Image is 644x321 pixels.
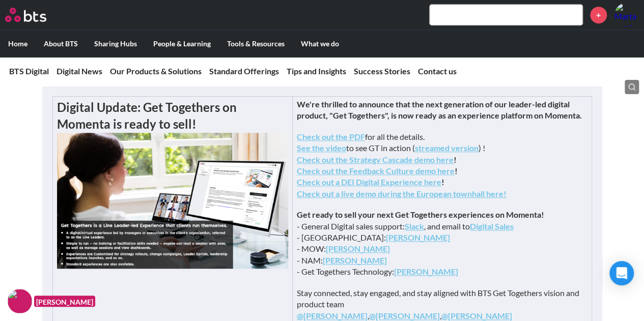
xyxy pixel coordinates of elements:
[297,143,346,153] a: See the video
[441,311,512,320] a: @[PERSON_NAME]
[455,166,458,176] strong: !
[110,66,202,76] a: Our Products & Solutions
[57,100,237,132] strong: Digital Update: Get Togethers on Momenta is ready to sell!
[614,3,639,27] a: Profile
[287,66,346,76] a: Tips and Insights
[297,189,507,198] a: Check out a live demo during the European townhall here!
[5,8,65,22] a: Go home
[590,7,607,23] a: +
[614,3,639,27] img: Marta Faccini
[145,31,219,57] label: People & Learning
[369,311,440,320] a: @[PERSON_NAME]
[36,31,86,57] label: About BTS
[86,31,145,57] label: Sharing Hubs
[297,210,544,219] strong: Get ready to sell your next Get Togethers experiences on Momenta!
[470,221,514,231] a: Digital Sales
[394,267,458,276] a: [PERSON_NAME]
[5,8,46,22] img: BTS Logo
[293,31,347,57] label: What we do
[405,221,424,231] a: Slack
[297,311,368,320] a: @[PERSON_NAME]
[441,177,444,187] strong: !
[297,155,454,164] a: Check out the Strategy Cascade demo here
[219,31,293,57] label: Tools & Resources
[297,209,587,277] p: - General Digital sales support: , and email to - [GEOGRAPHIC_DATA]: - MOW: - NAM: - Get Together...
[415,143,479,153] a: streamed version
[297,132,365,141] a: Check out the PDF
[418,66,457,76] a: Contact us
[326,244,390,253] a: [PERSON_NAME]
[297,99,582,120] strong: We're thrilled to announce that the next generation of our leader-led digital product, "Get Toget...
[297,177,441,187] a: Check out a DEI Digital Experience here
[57,66,102,76] a: Digital News
[354,66,410,76] a: Success Stories
[323,255,387,265] a: [PERSON_NAME]
[609,261,634,285] div: Open Intercom Messenger
[297,166,455,176] a: Check out the Feedback Culture demo here
[454,155,457,164] strong: !
[34,296,95,307] figcaption: [PERSON_NAME]
[9,66,49,76] a: BTS Digital
[57,133,289,269] img: gt-picture.png
[386,232,450,242] a: [PERSON_NAME]
[8,289,32,313] img: F
[209,66,279,76] a: Standard Offerings
[297,131,587,199] p: for all the details. to see GT in action ( ) !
